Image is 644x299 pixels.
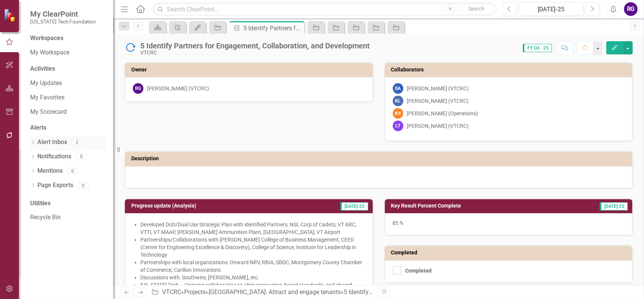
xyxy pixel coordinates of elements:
a: Projects [184,288,206,296]
small: [US_STATE] Tech Foundation [30,19,96,25]
li: Discussions with: Southwire, [PERSON_NAME], etc. [140,274,365,281]
button: [DATE]-25 [519,2,583,16]
h3: Completed [391,250,629,256]
div: Workspaces [30,34,63,43]
div: 5 Identify Partners for Engagement, Collaboration, and Development [243,23,303,33]
a: Recycle Bin [30,213,106,222]
span: My ClearPoint [30,9,96,19]
a: Mentions [37,167,63,175]
div: [PERSON_NAME] (VTCRC) [407,122,469,130]
button: Search [457,4,495,14]
div: Alerts [30,124,106,132]
div: 0 [77,182,89,189]
a: My Favorites [30,93,106,102]
li: Developed DoD/Dual Use Strategic Plan with identified Partners: NSI, Corp of Cadets, VT ARC, VTTI... [140,221,365,236]
div: 5 Identify Partners for Engagement, Collaboration, and Development [344,288,524,296]
input: Search ClearPoint... [153,3,497,16]
a: My Updates [30,79,106,88]
span: Search [468,6,484,12]
div: » » » [151,288,373,297]
div: KL [393,96,403,106]
div: [DATE]-25 [521,5,581,14]
li: [US_STATE] Tech – Ongoing collaboration to align messaging, brand standards, and shared storytell... [140,281,365,296]
span: FY Q4 - 25 [523,44,552,52]
div: [PERSON_NAME] (VTCRC) [147,85,209,92]
div: Utilities [30,199,106,208]
h3: Key Result Percent Complete [391,203,560,209]
span: [DATE]-25 [340,202,368,211]
h3: Progress update (Analysis) [131,203,296,209]
div: 0 [66,168,78,174]
img: ClearPoint Strategy [4,9,17,22]
a: Notifications [37,152,71,161]
div: [PERSON_NAME] (VTCRC) [407,97,469,105]
a: VTCRC [162,288,181,296]
div: LT [393,121,403,131]
button: RG [624,2,638,16]
a: Alert Inbox [37,138,67,147]
div: 85 % [385,213,633,235]
h3: Description [131,156,629,161]
div: RG [133,83,143,94]
span: [DATE]-25 [600,202,628,211]
a: [GEOGRAPHIC_DATA]: Attract and engage tenants [209,288,341,296]
div: VTCRC [140,50,370,56]
a: My Scorecard [30,108,106,116]
a: My Workspace [30,48,106,57]
div: KS [393,108,403,119]
div: [PERSON_NAME] (Operations) [407,110,478,117]
li: Partnerships/Collaborations with [PERSON_NAME] College of Business Management, CEED (Center for E... [140,236,365,259]
li: Partnerships with local organizations: Onward NRV, RBIA, SBDC, Montgomery County Chamber of Comme... [140,259,365,274]
div: 0 [75,153,87,160]
div: 2 [71,139,83,146]
div: Activities [30,65,106,73]
div: 5 Identify Partners for Engagement, Collaboration, and Development [140,42,370,50]
div: [PERSON_NAME] (VTCRC) [407,85,469,92]
img: In Progress [124,42,137,54]
h3: Owner [131,67,369,73]
h3: Collaborators [391,67,629,73]
a: Page Exports [37,181,73,190]
div: DA [393,83,403,94]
